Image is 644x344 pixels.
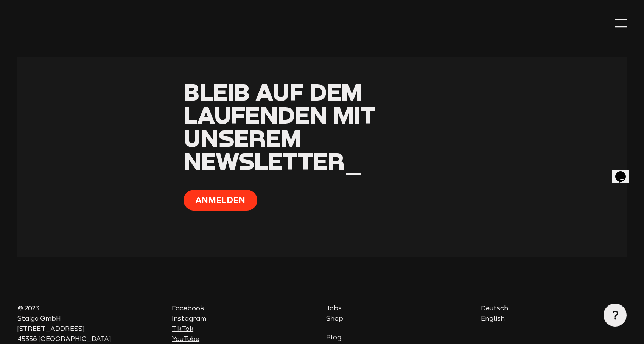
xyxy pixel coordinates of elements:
button: Anmelden [184,190,257,211]
a: Facebook [172,304,204,312]
a: YouTube [172,335,199,342]
p: © 2023 Staige GmbH [STREET_ADDRESS] 45356 [GEOGRAPHIC_DATA] [17,303,163,344]
a: English [481,315,505,322]
span: Newsletter_ [184,146,362,175]
a: Shop [326,315,343,322]
a: Jobs [326,304,342,312]
a: Blog [326,333,341,341]
a: TikTok [172,325,193,332]
a: Instagram [172,315,206,322]
iframe: chat widget [612,161,636,183]
span: Bleib auf dem Laufenden mit unserem [184,77,376,152]
a: Deutsch [481,304,508,312]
